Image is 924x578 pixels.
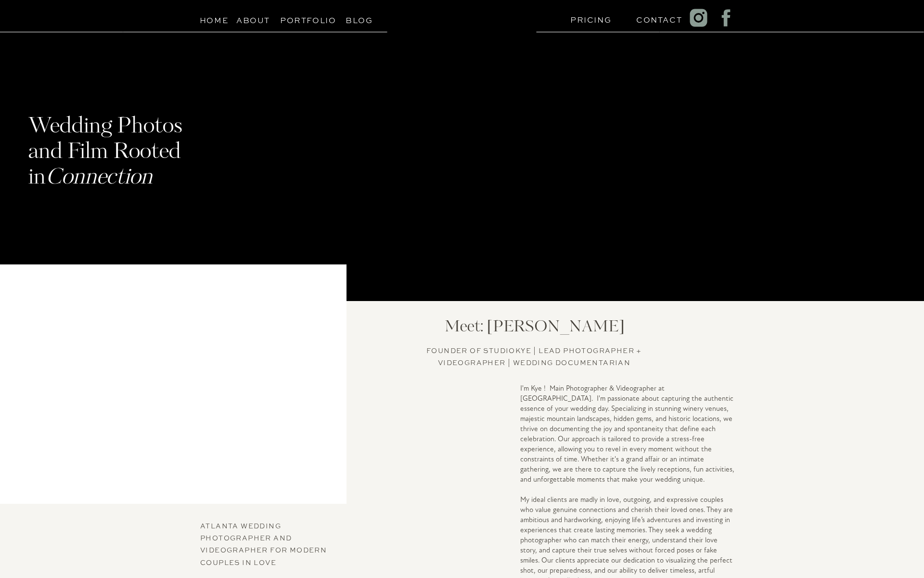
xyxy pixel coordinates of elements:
p: Founder of StudioKye | Lead Photographer + Videographer | Wedding Documentarian [403,344,665,367]
p: Atlanta Wedding Photographer and Videographer for Modern Couples in Love [200,520,336,557]
a: Portfolio [280,13,324,23]
h2: Meet: [PERSON_NAME] [432,318,637,336]
a: Contact [636,13,673,22]
a: Blog [337,13,381,23]
a: Home [195,13,232,23]
a: PRICING [570,13,607,22]
a: About [236,13,270,23]
h2: Wedding Photos and Film Rooted in [28,115,218,186]
i: Connection [46,168,153,189]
